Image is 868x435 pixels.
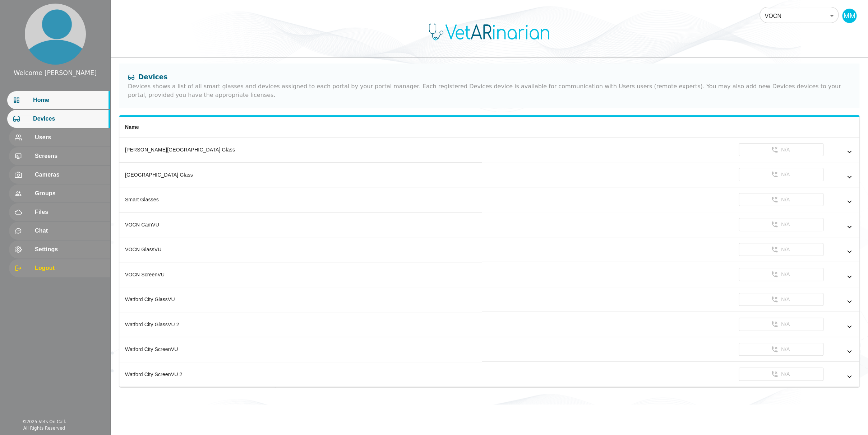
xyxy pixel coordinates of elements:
div: Devices [7,110,110,128]
table: simple table [119,117,859,387]
span: Users [35,133,105,142]
div: Users [9,128,110,146]
span: Groups [35,189,105,198]
div: Files [9,203,110,221]
div: Groups [9,184,110,202]
img: profile.png [25,4,86,65]
span: Chat [35,226,105,235]
div: VOCN GlassVU [125,246,476,253]
div: Watford City GlassVU 2 [125,321,476,328]
div: VOCN [759,6,839,26]
div: All Rights Reserved [23,425,65,431]
div: Welcome [PERSON_NAME] [14,68,97,78]
div: VOCN CamVU [125,221,476,228]
img: Logo [425,23,554,41]
div: © 2025 Vets On Call. [22,418,66,425]
div: MM [842,9,857,23]
div: Watford City GlassVU [125,296,476,303]
div: Home [7,91,110,109]
span: Name [125,124,139,130]
div: Screens [9,147,110,165]
div: Logout [9,259,110,277]
span: Cameras [35,170,105,179]
div: Settings [9,240,110,258]
div: Devices [128,72,851,82]
span: Devices [33,114,105,123]
div: [PERSON_NAME][GEOGRAPHIC_DATA] Glass [125,146,476,153]
div: Chat [9,222,110,240]
div: Cameras [9,166,110,184]
div: Watford City ScreenVU 2 [125,371,476,378]
span: Files [35,208,105,216]
span: Screens [35,152,105,160]
div: Smart Glasses [125,196,476,203]
span: Settings [35,245,105,254]
span: Home [33,96,105,104]
div: VOCN ScreenVU [125,271,476,278]
div: [GEOGRAPHIC_DATA] Glass [125,171,476,178]
div: Watford City ScreenVU [125,346,476,353]
div: Devices shows a list of all smart glasses and devices assigned to each portal by your portal mana... [128,82,851,99]
span: Logout [35,264,105,272]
